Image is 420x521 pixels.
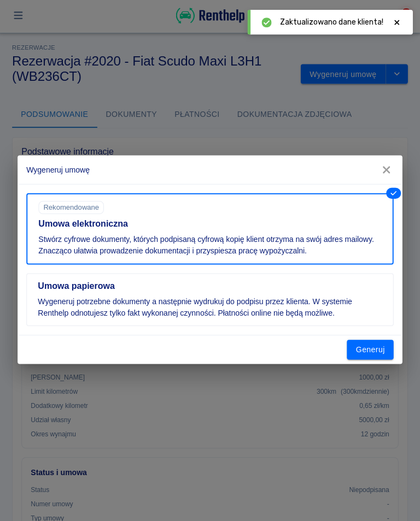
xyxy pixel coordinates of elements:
h2: Wygeneruj umowę [19,157,401,185]
button: Umowa papierowaWygeneruj potrzebne dokumenty a następnie wydrukuj do podpisu przez klienta. W sys... [27,274,393,327]
span: Zaktualizowano dane klienta! [279,19,382,30]
p: Stwórz cyfrowe dokumenty, których podpisaną cyfrową kopię klient otrzyma na swój adres mailowy. Z... [39,235,381,258]
h5: Umowa elektroniczna [39,220,381,230]
button: Umowa elektronicznaRekomendowaneStwórz cyfrowe dokumenty, których podpisaną cyfrową kopię klient ... [27,194,393,265]
button: Generuj [346,340,393,360]
p: Wygeneruj potrzebne dokumenty a następnie wydrukuj do podpisu przez klienta. W systemie Renthelp ... [39,297,381,319]
span: Rekomendowane [40,204,104,212]
h5: Umowa papierowa [39,281,381,292]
